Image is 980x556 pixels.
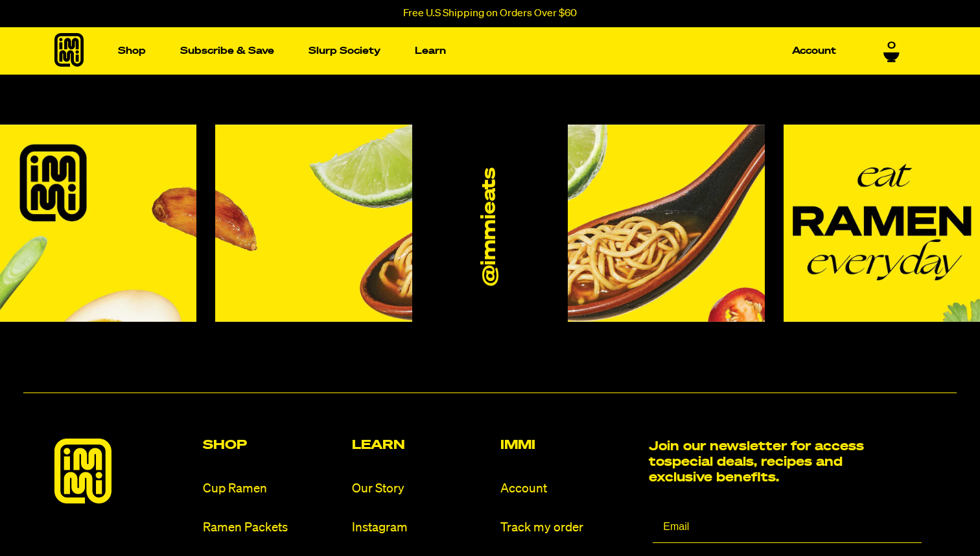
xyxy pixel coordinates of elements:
a: Account [787,41,841,61]
h2: Immi [500,439,638,452]
a: @immieats [479,167,502,285]
img: immieats [54,439,111,503]
h2: Shop [203,439,341,452]
h2: Join our newsletter for access to special deals, recipes and exclusive benefits. [649,439,872,485]
nav: Main navigation [113,27,841,75]
a: Track my order [500,519,638,537]
p: Free U.S Shipping on Orders Over $60 [403,8,577,19]
input: Email [653,511,922,543]
a: Subscribe & Save [175,41,279,61]
img: Instagram [215,125,412,322]
a: 0 [883,40,900,62]
a: Account [500,480,638,498]
a: Cup Ramen [203,480,341,498]
a: Our Story [352,480,490,498]
h2: Learn [352,439,490,452]
img: Instagram [568,125,764,322]
span: 0 [887,40,896,52]
a: Learn [410,41,451,61]
a: Shop [113,41,151,61]
a: Slurp Society [303,41,386,61]
a: Instagram [352,519,490,537]
img: Instagram [784,125,980,322]
a: Ramen Packets [203,519,341,537]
